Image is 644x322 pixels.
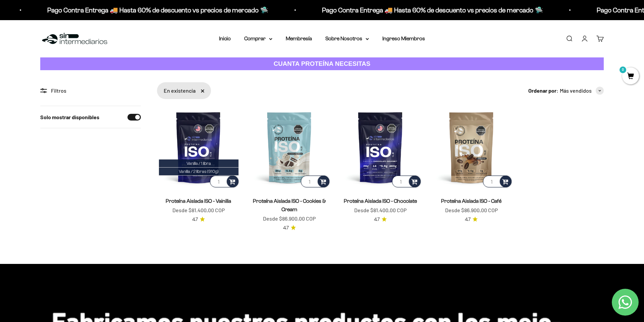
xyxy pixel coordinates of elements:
a: Proteína Aislada ISO - Chocolate [344,198,417,204]
a: 4.74.7 de 5.0 estrellas [465,216,478,223]
sale-price: Desde $86.900,00 COP [445,206,498,215]
sale-price: Desde $86.900,00 COP [263,214,316,223]
div: Filtros [40,86,141,95]
summary: Comprar [244,34,272,43]
span: Vanilla / 1 libra [186,161,211,166]
mark: 0 [619,66,627,74]
a: Proteína Aislada ISO - Cookies & Cream [253,198,326,212]
a: Quitar filtro «En existencia» [201,89,204,93]
span: 4.7 [192,216,198,223]
span: Ordenar por: [528,86,558,95]
sale-price: Desde $81.400,00 COP [354,206,407,215]
a: Proteína Aislada ISO - Café [441,198,501,204]
span: 4.7 [283,224,289,232]
a: Ingreso Miembros [382,36,425,41]
a: Inicio [219,36,231,41]
a: CUANTA PROTEÍNA NECESITAS [40,57,604,71]
span: 4.7 [465,216,471,223]
span: Vanilla / 2 libras (910g) [179,169,219,174]
a: 4.74.7 de 5.0 estrellas [283,224,296,232]
a: 4.74.7 de 5.0 estrellas [374,216,387,223]
a: 0 [622,73,639,80]
p: Pago Contra Entrega 🚚 Hasta 60% de descuento vs precios de mercado 🛸 [12,5,233,15]
button: Más vendidos [560,86,604,95]
strong: CUANTA PROTEÍNA NECESITAS [274,60,371,67]
span: Más vendidos [560,86,592,95]
a: 4.74.7 de 5.0 estrellas [192,216,205,223]
div: En existencia [157,82,211,99]
a: Proteína Aislada ISO - Vainilla [166,198,231,204]
span: 4.7 [374,216,380,223]
summary: Sobre Nosotros [325,34,369,43]
a: Membresía [286,36,312,41]
p: Pago Contra Entrega 🚚 Hasta 60% de descuento vs precios de mercado 🛸 [286,5,507,15]
label: Solo mostrar disponibles [40,113,99,122]
sale-price: Desde $81.400,00 COP [172,206,225,215]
